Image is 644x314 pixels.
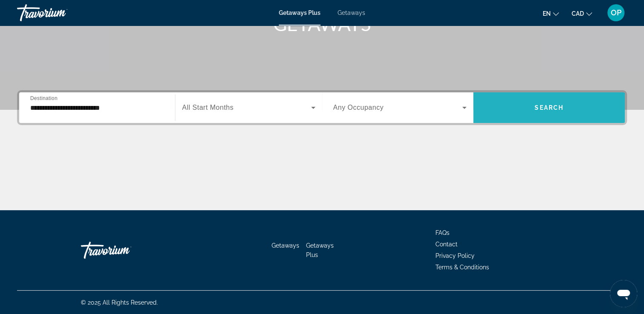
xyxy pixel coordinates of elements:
span: All Start Months [182,104,234,111]
button: Search [473,92,625,123]
span: © 2025 All Rights Reserved. [81,299,158,306]
span: CAD [572,10,584,17]
a: Travorium [17,2,102,24]
span: Destination [30,95,57,101]
span: en [543,10,551,17]
span: OP [611,9,621,17]
a: Privacy Policy [435,252,475,259]
span: Search [535,104,564,111]
a: Getaways [338,9,365,16]
a: FAQs [435,229,449,236]
button: Change currency [572,7,592,20]
a: Getaways Plus [279,9,321,16]
div: Search widget [19,92,625,123]
iframe: Button to launch messaging window [610,280,637,307]
a: Travorium [81,237,166,263]
a: Getaways Plus [306,242,334,258]
a: Getaways [272,242,299,249]
a: Terms & Conditions [435,264,489,271]
span: Any Occupancy [333,104,384,111]
button: Change language [543,7,559,20]
button: User Menu [605,4,627,22]
a: Contact [435,241,458,248]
